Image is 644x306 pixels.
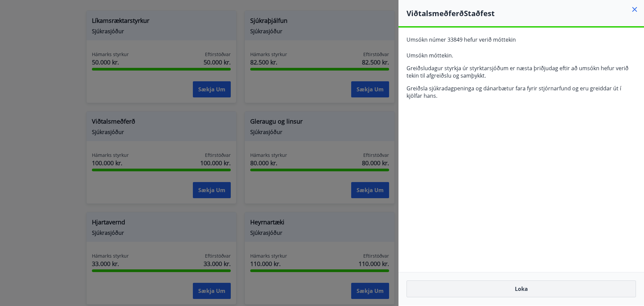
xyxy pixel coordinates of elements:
[407,36,516,43] span: Umsókn númer 33849 hefur verið móttekin
[407,52,636,59] p: Umsókn móttekin.
[407,64,636,79] p: Greiðsludagur styrkja úr styrktarsjóðum er næsta þriðjudag eftir að umsókn hefur verið tekin til ...
[407,85,636,99] p: Greiðsla sjúkradagpeninga og dánarbætur fara fyrir stjórnarfund og eru greiddar út í kjölfar hans.
[407,280,636,297] button: Loka
[407,8,644,18] h4: Viðtalsmeðferð Staðfest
